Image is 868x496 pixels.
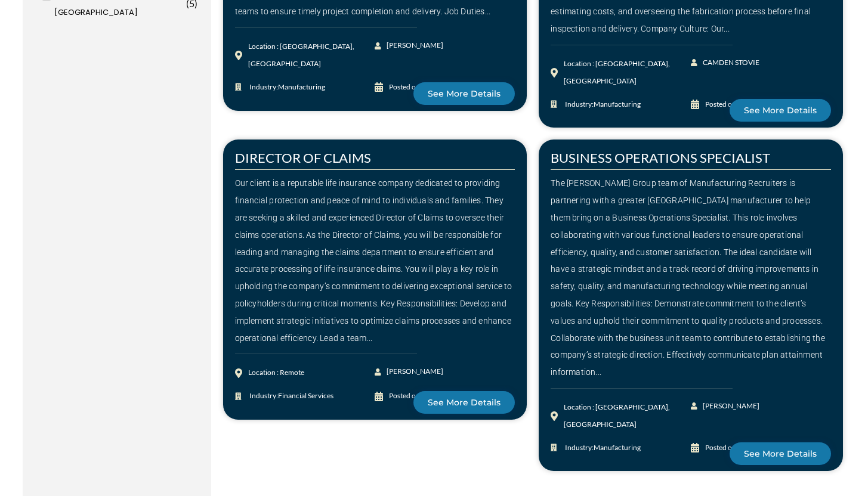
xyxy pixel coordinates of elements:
[384,363,443,380] span: [PERSON_NAME]
[384,37,443,54] span: [PERSON_NAME]
[375,37,444,54] a: [PERSON_NAME]
[730,442,831,465] a: See More Details
[700,54,759,72] span: CAMDEN STOVIE
[248,364,304,382] div: Location : Remote
[248,38,375,73] div: Location : [GEOGRAPHIC_DATA], [GEOGRAPHIC_DATA]
[235,150,371,166] a: DIRECTOR OF CLAIMS
[730,99,831,122] a: See More Details
[413,391,515,414] a: See More Details
[413,82,515,105] a: See More Details
[744,106,817,114] span: See More Details
[744,449,817,458] span: See More Details
[564,55,691,90] div: Location : [GEOGRAPHIC_DATA], [GEOGRAPHIC_DATA]
[691,398,761,415] a: [PERSON_NAME]
[428,398,501,407] span: See More Details
[551,150,770,166] a: BUSINESS OPERATIONS SPECIALIST
[700,398,759,415] span: [PERSON_NAME]
[235,175,515,346] div: Our client is a reputable life insurance company dedicated to providing financial protection and ...
[691,54,761,72] a: CAMDEN STOVIE
[375,363,444,380] a: [PERSON_NAME]
[564,399,691,433] div: Location : [GEOGRAPHIC_DATA], [GEOGRAPHIC_DATA]
[551,175,831,381] div: The [PERSON_NAME] Group team of Manufacturing Recruiters is partnering with a greater [GEOGRAPHIC...
[428,89,501,98] span: See More Details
